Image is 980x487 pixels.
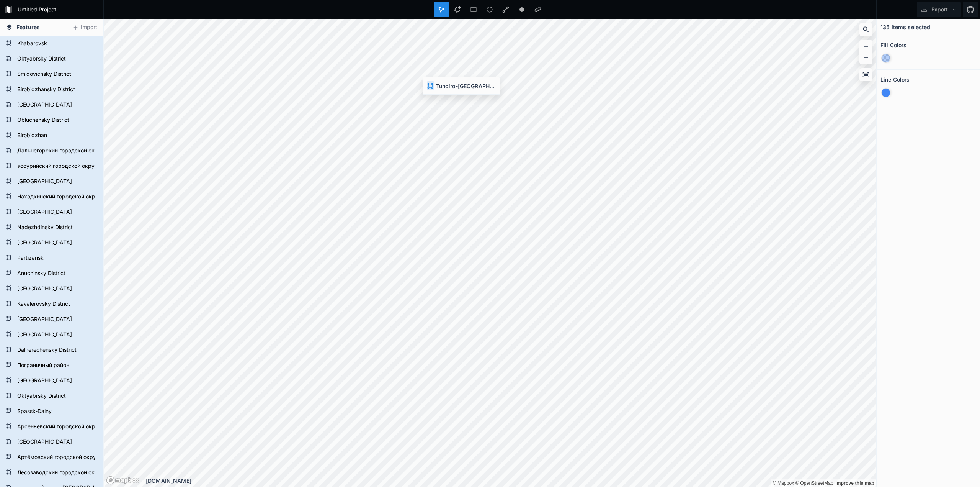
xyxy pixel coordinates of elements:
h2: Fill Colors [880,39,907,51]
a: Mapbox [773,480,794,486]
span: Features [16,23,40,31]
a: Map feedback [835,480,874,486]
button: Export [917,2,961,17]
h4: 135 items selected [880,23,931,31]
a: Mapbox logo [106,476,140,485]
div: [DOMAIN_NAME] [146,477,876,485]
button: Import [68,21,101,34]
a: OpenStreetMap [795,480,833,486]
h2: Line Colors [880,74,910,85]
